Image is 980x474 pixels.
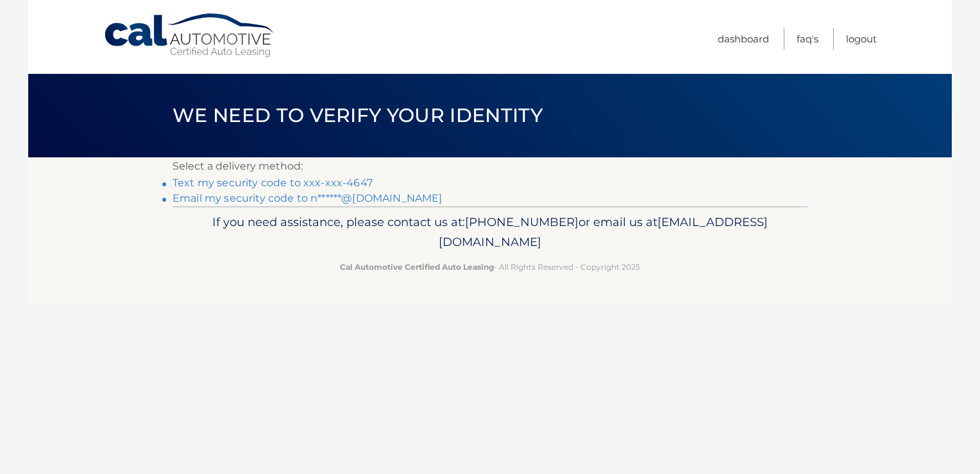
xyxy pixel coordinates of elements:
[173,192,443,204] a: Email my security code to n******@[DOMAIN_NAME]
[718,28,769,49] a: Dashboard
[173,157,807,175] p: Select a delivery method:
[181,212,799,253] p: If you need assistance, please contact us at: or email us at
[340,262,494,272] strong: Cal Automotive Certified Auto Leasing
[846,28,877,49] a: Logout
[173,103,543,127] span: We need to verify your identity
[797,28,818,49] a: FAQ's
[181,260,799,274] p: - All Rights Reserved - Copyright 2025
[103,13,276,58] a: Cal Automotive
[173,177,373,189] a: Text my security code to xxx-xxx-4647
[465,215,579,229] span: [PHONE_NUMBER]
